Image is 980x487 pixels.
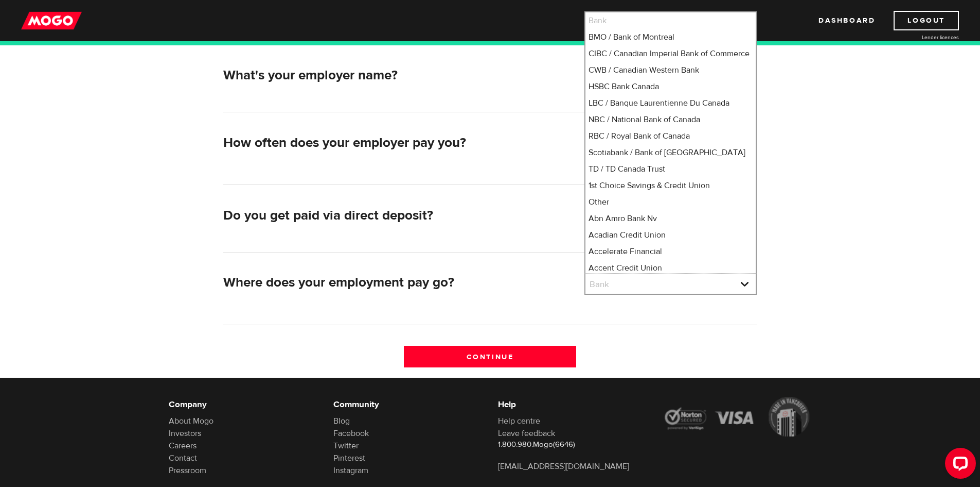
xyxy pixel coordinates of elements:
iframe: LiveChat chat widget [937,444,980,487]
li: NBC / National Bank of Canada [585,111,756,128]
a: Instagram [333,465,368,476]
li: Abn Amro Bank Nv [585,210,756,227]
h6: Company [169,398,318,411]
a: Pressroom [169,465,206,476]
li: CIBC / Canadian Imperial Bank of Commerce [585,45,756,62]
li: Accent Credit Union [585,260,756,276]
li: Accelerate Financial [585,243,756,260]
a: Investors [169,428,201,439]
a: [EMAIL_ADDRESS][DOMAIN_NAME] [498,461,629,472]
h2: Where does your employment pay go? [223,275,576,291]
li: TD / TD Canada Trust [585,161,756,177]
li: Acadian Credit Union [585,227,756,243]
h2: Do you get paid via direct deposit? [223,208,576,224]
a: Help centre [498,416,540,426]
img: legal-icons-92a2ffecb4d32d839781d1b4e4802d7b.png [663,397,812,437]
a: About Mogo [169,416,213,426]
h2: How often does your employer pay you? [223,135,576,151]
a: Contact [169,453,197,463]
a: Blog [333,416,350,426]
p: 1.800.980.Mogo(6646) [498,440,647,450]
a: Facebook [333,428,369,439]
img: mogo_logo-11ee424be714fa7cbb0f0f49df9e16ec.png [21,11,82,30]
li: CWB / Canadian Western Bank [585,62,756,78]
li: 1st Choice Savings & Credit Union [585,177,756,194]
li: Scotiabank / Bank of [GEOGRAPHIC_DATA] [585,144,756,161]
li: RBC / Royal Bank of Canada [585,128,756,144]
h6: Community [333,398,483,411]
a: Dashboard [818,11,875,30]
li: BMO / Bank of Montreal [585,29,756,45]
li: LBC / Banque Laurentienne Du Canada [585,95,756,111]
a: Logout [894,11,959,30]
h2: What's your employer name? [223,68,576,83]
a: Careers [169,441,197,451]
a: Twitter [333,441,359,451]
li: HSBC Bank Canada [585,78,756,95]
input: Continue [404,346,576,367]
h6: Help [498,398,647,411]
li: Bank [585,12,756,29]
a: Pinterest [333,453,365,463]
a: Leave feedback [498,428,555,439]
a: Lender licences [882,33,959,41]
li: Other [585,194,756,210]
